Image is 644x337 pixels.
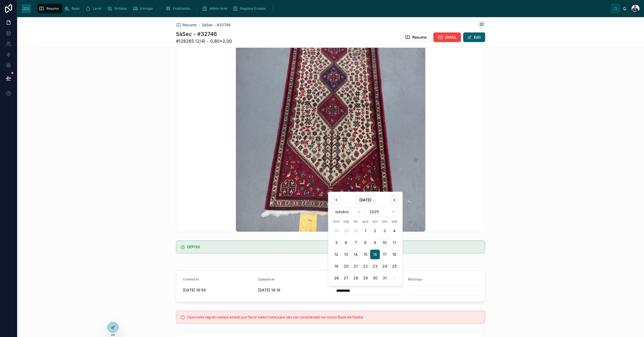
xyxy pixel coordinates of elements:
button: quarta-feira, 29 de outubro de 2025 [361,273,370,283]
span: Resumo [412,35,427,40]
button: quinta-feira, 23 de outubro de 2025 [370,261,380,271]
button: terça-feira, 7 de outubro de 2025 [351,238,361,247]
button: sexta-feira, 3 de outubro de 2025 [380,226,390,236]
button: sábado, 1 de novembro de 2025 [390,273,399,283]
button: EMAIL [433,32,461,42]
th: terça-feira [351,219,361,224]
button: terça-feira, 14 de outubro de 2025 [351,250,361,259]
button: segunda-feira, 20 de outubro de 2025 [341,261,351,271]
button: Today, sexta-feira, 10 de outubro de 2025 [380,238,390,247]
button: quarta-feira, 15 de outubro de 2025 [361,250,370,259]
button: sábado, 11 de outubro de 2025 [390,238,399,247]
a: Admin Area [200,4,231,13]
a: Lavar [84,4,105,13]
span: Embalar [115,6,127,11]
button: quinta-feira, 9 de outubro de 2025 [370,238,380,247]
th: segunda-feira [341,219,351,224]
span: Bater [72,6,80,11]
button: terça-feira, 30 de setembro de 2025 [351,226,361,236]
span: Updated at [258,277,275,281]
span: Registos Errados [240,6,266,11]
a: Registos Errados [231,4,269,13]
button: Resumo [400,32,431,42]
button: quinta-feira, 30 de outubro de 2025 [370,273,380,283]
span: Entregar [140,6,153,11]
span: Resumo [46,6,59,11]
button: segunda-feira, 29 de setembro de 2025 [341,226,351,236]
span: EMAIL [445,35,457,40]
button: sexta-feira, 24 de outubro de 2025 [380,261,390,271]
button: Edit [463,32,485,42]
button: segunda-feira, 13 de outubro de 2025 [341,250,351,259]
span: Admin Area [210,6,227,11]
button: quarta-feira, 22 de outubro de 2025 [361,261,370,271]
button: domingo, 12 de outubro de 2025 [332,250,341,259]
th: domingo [332,219,341,224]
th: sábado [390,219,399,224]
button: sábado, 4 de outubro de 2025 [390,226,399,236]
span: [DATE] 16:54 [183,287,254,293]
a: Bater [63,4,84,13]
button: sábado, 18 de outubro de 2025 [390,250,399,259]
a: Embalar [105,4,131,13]
button: terça-feira, 21 de outubro de 2025 [351,261,361,271]
button: [DATE] [355,195,376,205]
button: terça-feira, 28 de outubro de 2025 [351,273,361,283]
span: #Entrega [408,277,422,281]
button: quinta-feira, 2 de outubro de 2025 [370,226,380,236]
span: [DATE] 18:16 [258,287,329,293]
button: segunda-feira, 6 de outubro de 2025 [341,238,351,247]
button: domingo, 19 de outubro de 2025 [332,261,341,271]
a: Resumo [37,4,63,13]
span: Finalizados [173,6,190,11]
button: quarta-feira, 8 de outubro de 2025 [361,238,370,247]
a: 5àSec - #32746 [202,22,231,28]
button: domingo, 28 de setembro de 2025 [332,226,341,236]
span: Created at [183,277,199,281]
h5: Caso este registo esteja errado por favor selecciona para não ser considerado na nossa Base de Dados [187,315,481,319]
button: quarta-feira, 1 de outubro de 2025 [361,226,370,236]
button: sexta-feira, 17 de outubro de 2025 [380,250,390,259]
th: sexta-feira [380,219,390,224]
th: quarta-feira [361,219,370,224]
button: quinta-feira, 16 de outubro de 2025, selected [370,250,380,259]
button: sábado, 25 de outubro de 2025 [390,261,399,271]
a: Finalizados [164,4,194,13]
button: domingo, 26 de outubro de 2025 [332,273,341,283]
th: quinta-feira [370,219,380,224]
img: App logo [21,4,31,13]
button: segunda-feira, 27 de outubro de 2025 [341,273,351,283]
h1: 5àSec - #32746 [176,30,232,38]
span: Resumo [182,22,197,28]
a: Entregar [131,4,157,13]
button: sexta-feira, 31 de outubro de 2025 [380,273,390,283]
div: scrollable content [35,3,611,14]
h5: DEPOIS [187,245,481,249]
a: Resumo [176,22,197,28]
span: #128265 (2/4) - 0,80×2,00 [176,38,232,44]
button: domingo, 5 de outubro de 2025 [332,238,341,247]
table: outubro 2025 [332,219,399,283]
span: Lavar [93,6,102,11]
